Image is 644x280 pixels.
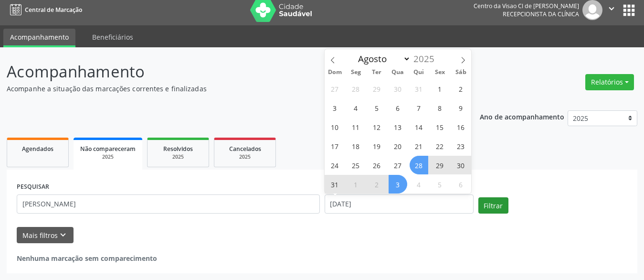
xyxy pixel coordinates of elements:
span: Agosto 29, 2025 [431,156,449,174]
button: apps [621,2,637,19]
span: Agosto 22, 2025 [431,137,449,155]
span: Julho 31, 2025 [410,79,428,98]
span: Agosto 31, 2025 [326,175,344,194]
p: Acompanhe a situação das marcações correntes e finalizadas [7,84,448,94]
span: Agosto 20, 2025 [389,137,407,155]
span: Agosto 24, 2025 [326,156,344,174]
span: Cancelados [229,145,261,153]
span: Recepcionista da clínica [503,10,579,18]
span: Agosto 7, 2025 [410,98,428,117]
span: Agosto 18, 2025 [347,137,365,155]
span: Agosto 5, 2025 [368,98,386,117]
span: Julho 30, 2025 [389,79,407,98]
div: 2025 [154,153,202,161]
span: Agosto 15, 2025 [431,118,449,136]
input: Nome, código do beneficiário ou CPF [17,194,320,214]
a: Acompanhamento [3,29,75,47]
span: Agosto 23, 2025 [452,137,470,155]
span: Não compareceram [80,145,136,153]
span: Dom [325,69,346,75]
span: Agosto 4, 2025 [347,98,365,117]
span: Agosto 21, 2025 [410,137,428,155]
span: Agosto 10, 2025 [326,118,344,136]
input: Selecione um intervalo [325,194,474,214]
label: PESQUISAR [17,180,49,194]
span: Agosto 2, 2025 [452,79,470,98]
span: Agosto 16, 2025 [452,118,470,136]
span: Agosto 1, 2025 [431,79,449,98]
p: Acompanhamento [7,60,448,84]
span: Setembro 2, 2025 [368,175,386,194]
span: Resolvidos [163,145,193,153]
div: 2025 [80,153,136,161]
span: Agosto 17, 2025 [326,137,344,155]
span: Agosto 9, 2025 [452,98,470,117]
span: Qua [387,69,408,75]
select: Month [354,52,411,65]
span: Setembro 5, 2025 [431,175,449,194]
span: Setembro 3, 2025 [389,175,407,194]
button: Filtrar [478,197,508,214]
span: Agosto 30, 2025 [452,156,470,174]
i: keyboard_arrow_down [58,230,68,240]
button: Mais filtroskeyboard_arrow_down [17,227,74,244]
span: Ter [366,69,387,75]
span: Agosto 13, 2025 [389,118,407,136]
span: Agosto 8, 2025 [431,98,449,117]
span: Setembro 1, 2025 [347,175,365,194]
span: Setembro 4, 2025 [410,175,428,194]
button: Relatórios [585,74,634,90]
span: Julho 28, 2025 [347,79,365,98]
a: Central de Marcação [7,2,82,18]
span: Agosto 28, 2025 [410,156,428,174]
span: Central de Marcação [25,6,82,14]
span: Agosto 14, 2025 [410,118,428,136]
span: Seg [345,69,366,75]
a: Beneficiários [85,29,140,45]
span: Agosto 19, 2025 [368,137,386,155]
span: Agosto 27, 2025 [389,156,407,174]
span: Agendados [22,145,53,153]
strong: Nenhuma marcação sem comparecimento [17,254,157,263]
span: Agosto 12, 2025 [368,118,386,136]
div: 2025 [221,153,269,161]
i:  [606,3,617,14]
span: Agosto 3, 2025 [326,98,344,117]
span: Agosto 11, 2025 [347,118,365,136]
p: Ano de acompanhamento [480,110,564,122]
span: Sex [429,69,450,75]
span: Qui [408,69,429,75]
span: Sáb [450,69,471,75]
span: Julho 29, 2025 [368,79,386,98]
span: Agosto 25, 2025 [347,156,365,174]
span: Agosto 6, 2025 [389,98,407,117]
span: Julho 27, 2025 [326,79,344,98]
span: Setembro 6, 2025 [452,175,470,194]
div: Centro da Visao Cl de [PERSON_NAME] [474,2,579,10]
span: Agosto 26, 2025 [368,156,386,174]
